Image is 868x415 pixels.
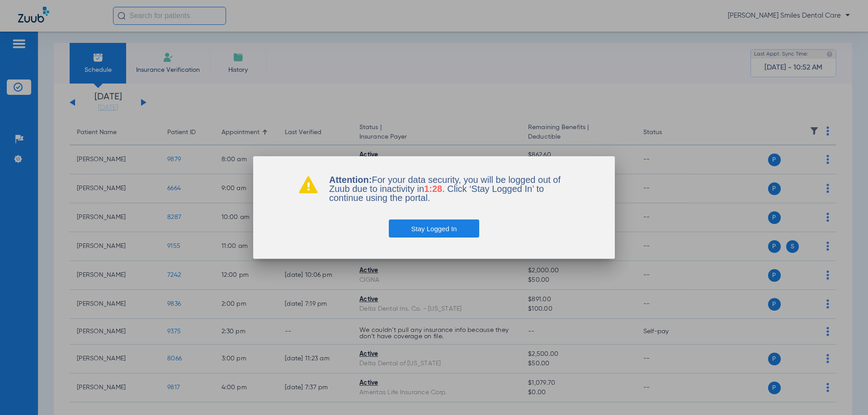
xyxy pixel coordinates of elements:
[298,175,318,193] img: warning
[389,219,480,238] button: Stay Logged In
[329,175,372,185] b: Attention:
[424,184,442,194] span: 1:28
[823,372,868,415] iframe: Chat Widget
[329,175,570,202] p: For your data security, you will be logged out of Zuub due to inactivity in . Click ‘Stay Logged ...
